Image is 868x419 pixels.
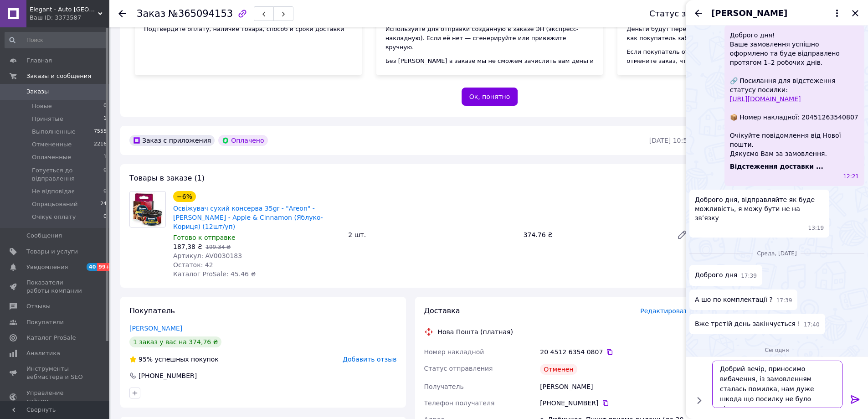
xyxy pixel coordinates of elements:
div: 12.10.2025 [689,345,864,354]
span: Каталог ProSale: 45.46 ₴ [173,270,256,278]
span: 17:39 08.10.2025 [741,272,757,280]
button: [PERSON_NAME] [711,7,842,19]
div: −6% [173,191,196,202]
button: Закрыть [850,8,861,19]
span: 13:19 05.10.2025 [808,224,824,232]
span: Оплаченные [32,153,71,161]
div: [PHONE_NUMBER] [540,398,691,408]
span: 24 [100,200,107,208]
span: [PERSON_NAME] [711,7,787,19]
span: Готується до відправлення [32,166,103,183]
a: [URL][DOMAIN_NAME] [730,95,801,103]
div: Отменен [540,364,577,375]
span: 40 [87,263,97,271]
span: 12:21 05.10.2025 [843,173,859,181]
span: Главная [26,57,52,65]
span: Очікує оплату [32,213,76,221]
img: Освіжувач сухий консерва 35gr - "Areon" - Ken - Apple & Cinnamon (Яблуко-Кориця) (12шт/уп) [132,191,163,227]
span: Аналитика [26,349,60,357]
span: Редактировать [640,307,691,315]
span: 0 [103,102,107,110]
div: Заказ с приложения [129,135,215,146]
span: №365094153 [168,8,233,19]
span: Статус отправления [424,365,493,372]
span: Выполненные [32,128,76,136]
span: Каталог ProSale [26,334,76,342]
span: Номер накладной [424,348,484,356]
a: Освіжувач сухий консерва 35gr - "Areon" - [PERSON_NAME] - Apple & Cinnamon (Яблуко-Кориця) (12шт/уп) [173,205,323,230]
span: Покупатели [26,318,64,326]
span: Инструменты вебмастера и SEO [26,365,84,381]
span: Заказ [137,8,165,19]
button: Показать кнопки [693,394,705,406]
span: Покупатель [129,306,175,315]
div: Используйте для отправки созданную в заказе ЭН (экспресс-накладную). Если её нет — сгенерируйте и... [385,25,594,52]
span: Доставка [424,306,460,315]
button: Назад [693,8,704,19]
div: Нова Пошта (платная) [436,327,515,336]
span: Товары в заказе (1) [129,174,205,182]
span: Доброго дня [695,270,737,280]
span: Принятые [32,115,63,123]
span: 0 [103,166,107,183]
span: Получатель [424,383,464,390]
span: Отзывы [26,302,51,310]
span: 17:40 08.10.2025 [804,321,820,329]
span: Доброго дня, відправляйте як буде можливість, я можу бути не на звʼязку [695,195,824,222]
span: Відстеження доставки ... [730,162,823,171]
span: среда, [DATE] [753,250,800,258]
span: Остаток: 42 [173,261,213,269]
div: [PHONE_NUMBER] [138,371,198,380]
span: Доброго дня! Ваше замовлення успішно оформлено та буде відправлено протягом 1–2 робочих днів. 🔗 П... [730,31,859,158]
span: Новые [32,102,52,110]
span: 1 [103,153,107,161]
span: Не відповідає [32,187,75,196]
div: 2 шт. [344,228,519,241]
span: Заказы [26,88,49,96]
span: Уведомления [26,263,68,271]
span: Вже третій день закінчується ! [695,319,800,329]
span: 199.34 ₴ [205,244,231,250]
span: Заказы и сообщения [26,72,91,80]
div: 1 заказ у вас на 374,76 ₴ [129,336,221,347]
div: Если покупатель откажется от заказа — отозвите посылку и отмените заказ, чтобы деньги вернулись п... [627,47,835,66]
input: Поиск [5,32,108,48]
div: Статус заказа [649,9,710,18]
span: Elegant - Auto Украина [30,5,98,14]
a: [PERSON_NAME] [129,325,182,332]
a: Редактировать [673,226,691,244]
span: Показатели работы компании [26,279,84,295]
span: 0 [103,213,107,221]
button: Ок, понятно [462,88,518,106]
span: Товары и услуги [26,248,78,256]
span: Отмененные [32,140,72,149]
span: Добавить отзыв [343,356,396,363]
span: 7555 [94,128,107,136]
div: 20 4512 6354 0807 [540,347,691,357]
div: Без [PERSON_NAME] в заказе мы не сможем зачислить вам деньги [385,57,594,66]
span: 187,38 ₴ [173,243,202,250]
span: Артикул: AV0030183 [173,252,242,259]
div: успешных покупок [129,355,219,364]
div: Ваш ID: 3373587 [30,14,109,22]
span: А шо по комплектації ? [695,295,773,305]
span: Готово к отправке [173,234,236,241]
span: 2216 [94,140,107,149]
span: 99+ [97,263,112,271]
span: 95% [139,356,153,363]
span: Опрацьований [32,200,77,208]
span: 17:39 08.10.2025 [776,297,792,305]
textarea: Добрий вечір, приносимо вибачення, із замовленням сталась помилка, нам дуже шкода що посилку не б... [712,361,842,408]
time: [DATE] 10:58 [649,137,691,144]
span: 0 [103,187,107,196]
div: [PERSON_NAME] [538,378,693,395]
div: Вернуться назад [118,9,126,18]
div: Деньги будут переведены на ваш счет через 24 часа после того, как покупатель заберет свой заказ н... [627,25,835,43]
div: 374.76 ₴ [520,228,669,241]
span: 1 [103,115,107,123]
div: Оплачено [218,135,267,146]
span: Сообщения [26,232,62,240]
span: Телефон получателя [424,399,495,407]
span: Сегодня [761,347,793,354]
span: Управление сайтом [26,389,84,405]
